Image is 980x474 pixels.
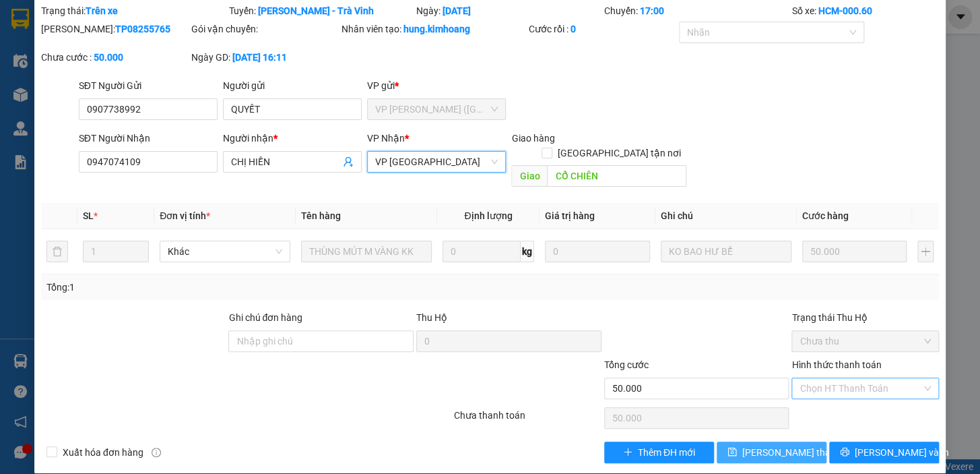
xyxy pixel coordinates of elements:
div: SĐT Người Nhận [79,131,218,146]
button: printer[PERSON_NAME] và In [829,442,939,463]
span: VP Nhận [367,133,405,144]
b: Trên xe [86,5,118,16]
th: Ghi chú [655,203,797,229]
b: HCM-000.60 [818,5,872,16]
b: 0 [570,24,576,34]
span: Định lượng [464,210,512,221]
input: Ghi chú đơn hàng [228,330,414,352]
span: Chưa thu [799,331,931,351]
span: plus [623,447,632,458]
span: Xuất hóa đơn hàng [57,445,149,460]
span: Cước hàng [802,210,849,221]
span: info-circle [152,448,161,457]
span: Đơn vị tính [160,210,210,221]
span: Giao hàng [511,133,554,144]
span: Giá trị hàng [545,210,595,221]
span: Tên hàng [301,210,341,221]
span: user-add [343,156,354,167]
label: Hình thức thanh toán [791,359,881,370]
button: plusThêm ĐH mới [604,442,714,463]
input: 0 [545,241,650,262]
div: Trạng thái Thu Hộ [791,310,939,325]
div: Chưa cước : [41,50,189,65]
b: 50.000 [94,52,123,63]
input: Ghi Chú [661,241,791,262]
input: VD: Bàn, Ghế [301,241,432,262]
input: 0 [802,241,907,262]
div: SĐT Người Gửi [79,78,218,93]
b: hung.kimhoang [403,24,470,34]
div: Chưa thanh toán [453,408,603,432]
input: Dọc đường [547,165,686,187]
span: Tổng cước [604,359,649,370]
span: kg [521,241,534,262]
div: Tuyến: [227,3,415,18]
div: Ngày: [415,3,603,18]
span: SL [83,210,94,221]
span: Thêm ĐH mới [638,445,695,460]
span: VP Bình Phú [375,152,498,172]
button: plus [917,241,934,262]
span: Giao [511,165,547,187]
b: [PERSON_NAME] - Trà Vinh [257,5,373,16]
b: 17:00 [640,5,664,16]
div: [PERSON_NAME]: [41,22,189,36]
div: Nhân viên tạo: [341,22,527,36]
div: Cước rồi : [529,22,676,36]
span: [GEOGRAPHIC_DATA] tận nơi [552,146,686,160]
button: delete [46,241,68,262]
label: Ghi chú đơn hàng [228,312,302,323]
div: Ngày GD: [191,50,339,65]
div: Trạng thái: [40,3,228,18]
div: VP gửi [367,78,506,93]
div: Chuyến: [603,3,791,18]
span: Thu Hộ [416,312,447,323]
span: printer [840,447,849,458]
span: save [727,447,737,458]
div: Số xe: [790,3,940,18]
div: Gói vận chuyển: [191,22,339,36]
b: [DATE] [443,5,471,16]
div: Người nhận [223,131,362,146]
div: Tổng: 1 [46,280,379,295]
button: save[PERSON_NAME] thay đổi [717,442,826,463]
span: Khác [168,241,282,262]
span: VP Trần Phú (Hàng) [375,99,498,119]
span: [PERSON_NAME] và In [855,445,949,460]
b: TP08255765 [115,24,170,34]
span: [PERSON_NAME] thay đổi [742,445,850,460]
div: Người gửi [223,78,362,93]
b: [DATE] 16:11 [232,52,287,63]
